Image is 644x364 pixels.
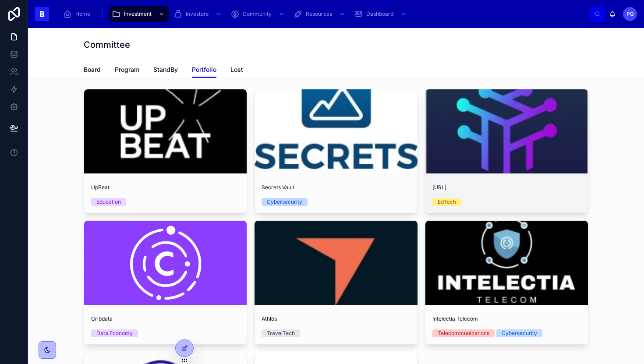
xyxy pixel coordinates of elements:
[35,7,49,21] img: App logo
[84,39,130,51] h1: Committee
[425,220,588,345] a: Intelectia TelecomTelecommunicationsCybersecurity
[192,62,216,78] a: Portfolio
[438,329,489,337] div: Telecommunications
[254,220,418,345] a: AthlosTravelTech
[255,89,417,173] div: image.png
[425,89,588,173] div: image.png
[84,89,247,173] div: image.png
[192,65,216,74] span: Portfolio
[425,89,588,213] a: [URL]EdTech
[626,11,634,18] span: PG
[306,11,332,18] span: Resources
[267,198,302,206] div: Cybersecurity
[84,89,247,213] a: UpBeatEducation
[267,329,295,337] div: TravelTech
[124,11,152,18] span: Investment
[291,6,350,22] a: Resources
[84,220,247,345] a: CribdataData Economy
[96,198,121,206] div: Education
[84,62,101,79] a: Board
[153,62,178,79] a: StandBy
[366,11,393,18] span: Dashboard
[230,65,243,74] span: Lost
[84,65,101,74] span: Board
[254,89,418,213] a: Secrets VaultCybersecurity
[425,221,588,305] div: image.png
[438,198,456,206] div: EdTech
[75,11,90,18] span: Home
[262,184,410,191] span: Secrets Vault
[186,11,209,18] span: Investors
[109,6,169,22] a: Investment
[502,329,537,337] div: Cybersecurity
[96,329,133,337] div: Data Economy
[153,65,178,74] span: StandBy
[115,62,139,79] a: Program
[255,221,417,305] div: image.png
[262,315,410,322] span: Athlos
[351,6,411,22] a: Dashboard
[432,315,581,322] span: Intelectia Telecom
[228,6,289,22] a: Community
[432,184,581,191] span: [URL]
[171,6,226,22] a: Investors
[115,65,139,74] span: Program
[60,6,96,22] a: Home
[84,221,247,305] div: Cribdata.jpg
[91,184,240,191] span: UpBeat
[91,315,240,322] span: Cribdata
[230,62,243,79] a: Lost
[56,4,590,24] div: scrollable content
[243,11,272,18] span: Community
